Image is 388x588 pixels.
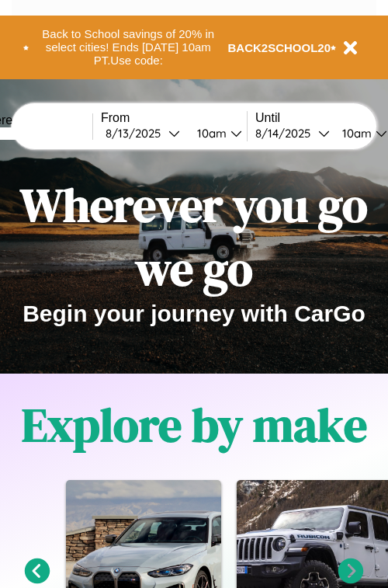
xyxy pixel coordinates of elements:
label: From [101,111,247,125]
div: 8 / 13 / 2025 [106,126,168,141]
b: BACK2SCHOOL20 [228,41,331,54]
button: 8/13/2025 [101,125,185,141]
button: Back to School savings of 20% in select cities! Ends [DATE] 10am PT.Use code: [29,23,228,71]
div: 10am [334,126,376,141]
div: 10am [189,126,230,141]
button: 10am [185,125,247,141]
div: 8 / 14 / 2025 [255,126,318,141]
h1: Explore by make [22,393,367,457]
